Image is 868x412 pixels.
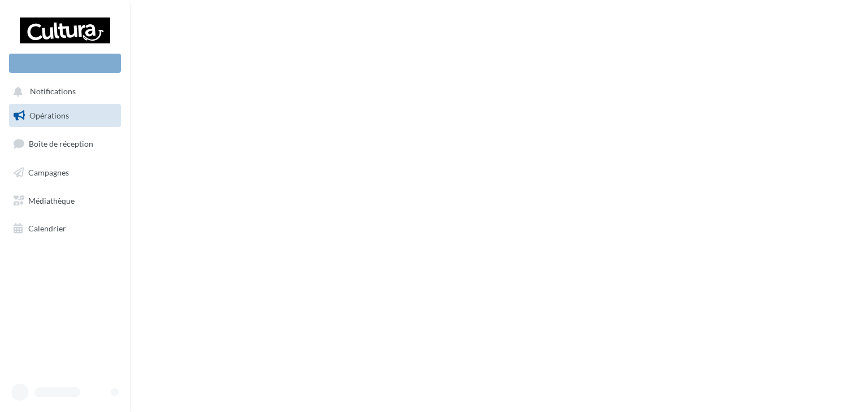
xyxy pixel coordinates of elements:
span: Opérations [29,111,69,120]
a: Calendrier [7,217,123,240]
a: Boîte de réception [7,132,123,156]
a: Opérations [7,104,123,128]
span: Notifications [30,87,76,97]
a: Campagnes [7,161,123,185]
span: Campagnes [28,168,69,177]
a: Médiathèque [7,189,123,213]
div: Nouvelle campagne [9,54,121,73]
span: Médiathèque [28,195,75,205]
span: Calendrier [28,223,66,233]
span: Boîte de réception [29,139,93,148]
